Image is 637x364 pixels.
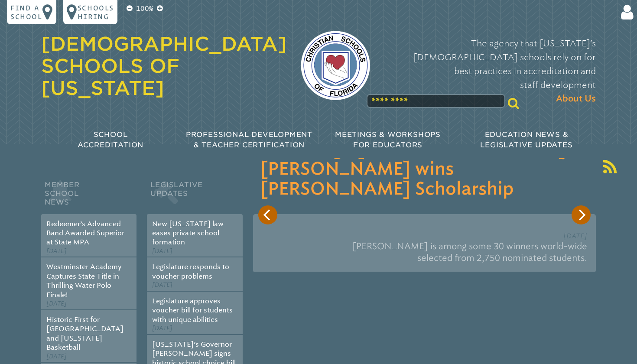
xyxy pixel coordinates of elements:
span: School Accreditation [78,130,143,149]
h2: Member School News [41,179,136,214]
span: Education News & Legislative Updates [480,130,572,149]
a: [DEMOGRAPHIC_DATA] Schools of [US_STATE] [41,32,287,99]
span: [DATE] [46,300,67,307]
a: Legislature responds to voucher problems [152,263,229,280]
h2: Legislative Updates [147,179,242,214]
span: [DATE] [46,353,67,360]
p: The agency that [US_STATE]’s [DEMOGRAPHIC_DATA] schools rely on for best practices in accreditati... [384,36,596,106]
img: csf-logo-web-colors.png [301,31,370,100]
h3: Cambridge [DEMOGRAPHIC_DATA][PERSON_NAME] wins [PERSON_NAME] Scholarship [260,140,589,199]
a: Legislature approves voucher bill for students with unique abilities [152,297,233,324]
span: Professional Development & Teacher Certification [186,130,312,149]
a: Historic First for [GEOGRAPHIC_DATA] and [US_STATE] Basketball [46,315,123,351]
span: [DATE] [152,281,172,289]
span: Meetings & Workshops for Educators [335,130,441,149]
p: Schools Hiring [78,3,114,21]
span: [DATE] [152,325,172,332]
span: [DATE] [152,247,172,255]
span: About Us [556,92,596,106]
span: [DATE] [563,232,587,240]
button: Previous [258,205,277,224]
a: Westminster Academy Captures State Title in Thrilling Water Polo Finale! [46,263,122,299]
a: New [US_STATE] law eases private school formation [152,220,224,247]
p: Find a school [10,3,42,21]
span: [DATE] [46,247,67,255]
a: Redeemer’s Advanced Band Awarded Superior at State MPA [46,220,124,247]
button: Next [572,205,591,224]
p: 100% [134,3,155,14]
p: [PERSON_NAME] is among some 30 winners world-wide selected from 2,750 nominated students. [262,237,587,267]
